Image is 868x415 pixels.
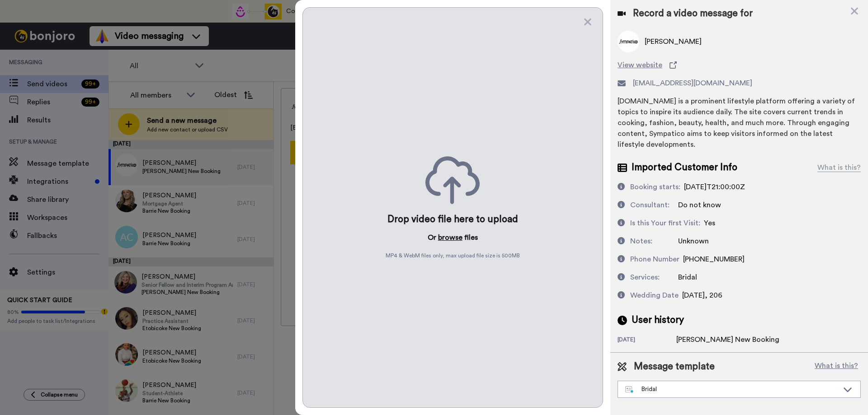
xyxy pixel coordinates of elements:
[683,256,745,263] span: [PHONE_NUMBER]
[812,360,861,373] button: What is this?
[676,334,779,345] div: [PERSON_NAME] New Booking
[678,238,709,245] span: Unknown
[630,272,660,283] div: Services:
[632,161,737,174] span: Imported Customer Info
[634,360,715,373] span: Message template
[387,213,518,226] div: Drop video file here to upload
[618,336,676,345] div: [DATE]
[625,385,839,394] div: Bridal
[630,254,679,265] div: Phone Number
[817,162,861,173] div: What is this?
[704,219,715,227] span: Yes
[630,200,670,210] div: Consultant:
[633,78,752,89] span: [EMAIL_ADDRESS][DOMAIN_NAME]
[682,292,722,299] span: [DATE], 206
[618,96,861,150] div: [DOMAIN_NAME] is a prominent lifestyle platform offering a variety of topics to inspire its audie...
[630,236,652,247] div: Notes:
[386,252,520,259] span: MP4 & WebM files only, max upload file size is 500 MB
[630,290,679,301] div: Wedding Date
[632,313,684,327] span: User history
[678,201,721,209] span: Do not know
[630,218,700,228] div: Is this Your first Visit:
[630,182,680,192] div: Booking starts:
[438,232,462,243] button: browse
[625,386,634,393] img: nextgen-template.svg
[428,232,478,243] p: Or files
[684,183,745,191] span: [DATE]T21:00:00Z
[678,274,697,281] span: Bridal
